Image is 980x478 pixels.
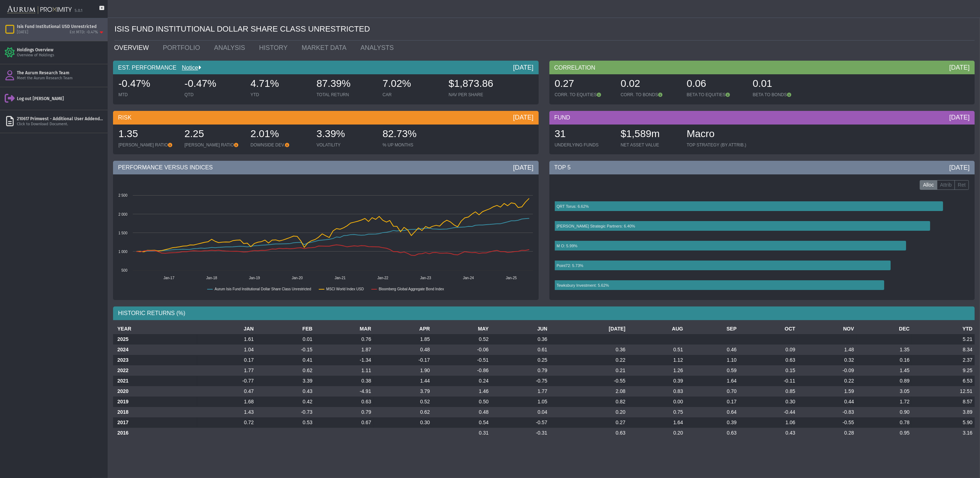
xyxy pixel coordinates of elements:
[549,324,628,334] th: [DATE]
[856,365,912,376] td: 1.45
[315,345,374,355] td: 1.87
[113,61,539,74] div: EST. PERFORMANCE
[373,376,432,386] td: 1.44
[378,276,389,280] text: Jan-22
[549,355,628,365] td: 0.22
[113,386,197,397] th: 2020
[113,306,975,320] div: HISTORIC RETURNS (%)
[739,355,798,365] td: 0.63
[491,324,550,334] th: JUN
[118,212,127,216] text: 2 000
[296,41,355,55] a: MARKET DATA
[557,204,589,208] text: QRT Torus: 6.62%
[555,142,614,148] div: UNDERLYING FUNDS
[197,397,256,407] td: 1.68
[379,287,444,291] text: Bloomberg Global Aggregate Bond Index
[158,41,209,55] a: PORTFOLIO
[256,324,315,334] th: FEB
[17,116,105,122] div: 210617 Primwest - Additional User Addendum - [PERSON_NAME].pdf
[955,180,969,190] label: Ret
[491,386,550,397] td: 1.77
[373,324,432,334] th: APR
[383,127,441,142] div: 82.73%
[912,324,975,334] th: YTD
[912,417,975,428] td: 5.90
[70,30,98,35] div: Est MTD: -0.47%
[491,417,550,428] td: -0.57
[449,92,507,98] div: NAV PER SHARE
[912,397,975,407] td: 8.57
[355,41,402,55] a: ANALYSTS
[432,407,491,417] td: 0.48
[621,142,680,148] div: NET ASSET VALUE
[432,365,491,376] td: -0.86
[949,63,970,72] div: [DATE]
[856,345,912,355] td: 1.35
[937,180,955,190] label: Attrib
[549,365,628,376] td: 0.21
[912,376,975,386] td: 6.53
[449,77,507,92] div: $1,873.86
[685,365,738,376] td: 0.59
[739,407,798,417] td: -0.44
[685,345,738,355] td: 0.46
[685,397,738,407] td: 0.17
[856,417,912,428] td: 0.78
[621,92,680,98] div: CORR. TO BONDS
[113,111,539,125] div: RISK
[383,142,441,148] div: % UP MONTHS
[197,417,256,428] td: 0.72
[856,386,912,397] td: 3.05
[549,111,975,125] div: FUND
[215,287,311,291] text: Aurum Isis Fund Institutional Dollar Share Class Unrestricted
[949,163,970,172] div: [DATE]
[208,41,254,55] a: ANALYSIS
[118,231,127,235] text: 1 500
[687,92,746,98] div: BETA TO EQUITIES
[557,263,583,268] text: Point72: 5.73%
[491,334,550,345] td: 0.36
[685,428,738,438] td: 0.63
[163,276,174,280] text: Jan-17
[432,324,491,334] th: MAY
[256,407,315,417] td: -0.73
[685,355,738,365] td: 1.10
[685,386,738,397] td: 0.70
[491,407,550,417] td: 0.04
[256,365,315,376] td: 0.62
[628,376,685,386] td: 0.39
[315,376,374,386] td: 0.38
[856,407,912,417] td: 0.90
[687,142,746,148] div: TOP STRATEGY (BY ATTRIB.)
[315,417,374,428] td: 0.67
[315,355,374,365] td: -1.34
[739,417,798,428] td: 1.06
[256,397,315,407] td: 0.42
[254,41,296,55] a: HISTORY
[687,127,746,142] div: Macro
[549,428,628,438] td: 0.63
[912,355,975,365] td: 2.37
[797,324,856,334] th: NOV
[491,355,550,365] td: 0.25
[113,397,197,407] th: 2019
[250,127,309,142] div: 2.01%
[184,142,243,148] div: [PERSON_NAME] RATIO
[628,386,685,397] td: 0.83
[118,127,177,142] div: 1.35
[856,355,912,365] td: 0.16
[491,365,550,376] td: 0.79
[315,407,374,417] td: 0.79
[17,47,105,53] div: Holdings Overview
[197,376,256,386] td: -0.77
[797,428,856,438] td: 0.28
[256,355,315,365] td: 0.41
[549,161,975,174] div: TOP 5
[685,324,738,334] th: SEP
[114,18,975,41] div: ISIS FUND INSTITUTIONAL DOLLAR SHARE CLASS UNRESTRICTED
[555,78,575,89] span: 0.27
[315,365,374,376] td: 1.11
[373,397,432,407] td: 0.52
[628,324,685,334] th: AUG
[197,334,256,345] td: 1.61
